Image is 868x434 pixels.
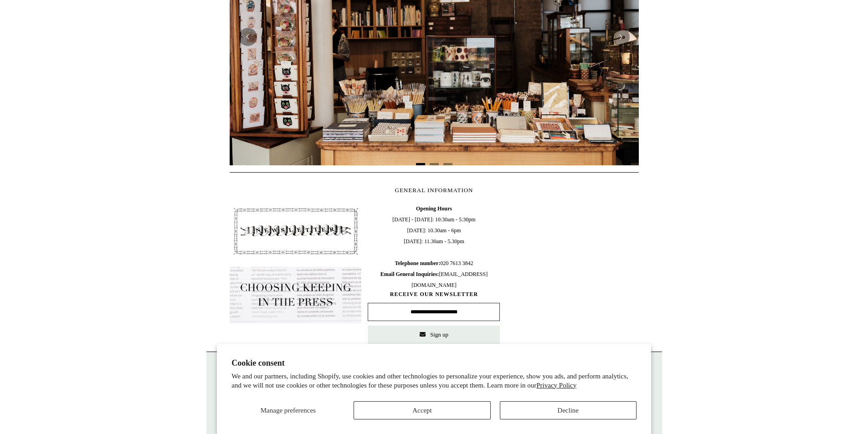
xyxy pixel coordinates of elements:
span: [EMAIL_ADDRESS][DOMAIN_NAME] [380,271,488,288]
span: RECEIVE OUR NEWSLETTER [368,291,500,298]
img: pf-4db91bb9--1305-Newsletter-Button_1200x.jpg [230,203,362,260]
button: Page 3 [443,163,452,165]
img: pf-635a2b01-aa89-4342-bbcd-4371b60f588c--In-the-press-Button_1200x.jpg [230,267,362,323]
b: : [438,260,440,266]
button: Page 1 [416,163,425,165]
button: Page 2 [430,163,439,165]
span: Manage preferences [261,407,316,414]
span: [DATE] - [DATE]: 10:30am - 5:30pm [DATE]: 10.30am - 6pm [DATE]: 11.30am - 5.30pm 020 7613 3842 [368,203,500,291]
button: Next [611,28,630,46]
span: GENERAL INFORMATION [395,187,473,194]
a: Privacy Policy [536,382,576,389]
b: Telephone number [395,260,441,266]
b: Opening Hours [416,205,452,212]
span: Sign up [430,331,448,338]
h2: Cookie consent [231,358,637,368]
b: Email General Inquiries: [380,271,439,277]
p: We and our partners, including Shopify, use cookies and other technologies to personalize your ex... [231,372,637,390]
button: Previous [239,28,257,46]
iframe: google_map [506,203,638,340]
button: Accept [354,401,490,419]
button: Decline [500,401,637,419]
button: Manage preferences [231,401,344,419]
button: Sign up [368,326,500,344]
